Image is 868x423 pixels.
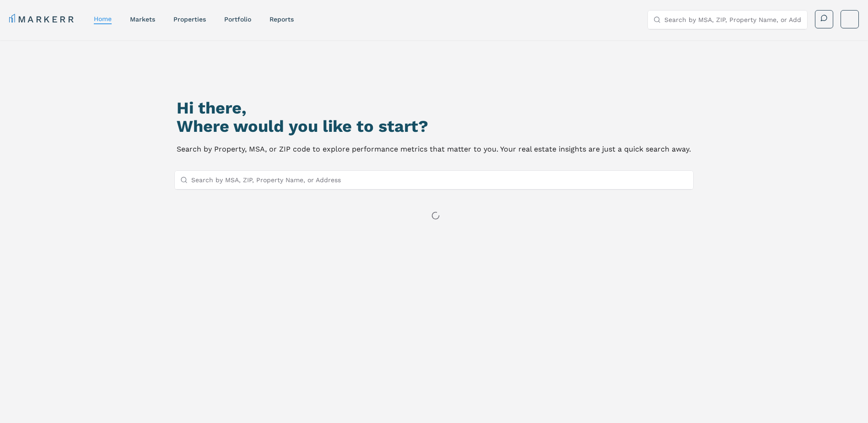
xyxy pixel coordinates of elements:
[177,99,691,117] h1: Hi there,
[9,13,75,26] a: MARKERR
[177,117,691,136] h2: Where would you like to start?
[130,16,155,23] a: markets
[224,16,251,23] a: Portfolio
[191,171,688,189] input: Search by MSA, ZIP, Property Name, or Address
[177,143,691,156] p: Search by Property, MSA, or ZIP code to explore performance metrics that matter to you. Your real...
[270,16,294,23] a: reports
[94,15,112,22] a: home
[173,16,206,23] a: properties
[664,11,802,29] input: Search by MSA, ZIP, Property Name, or Address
